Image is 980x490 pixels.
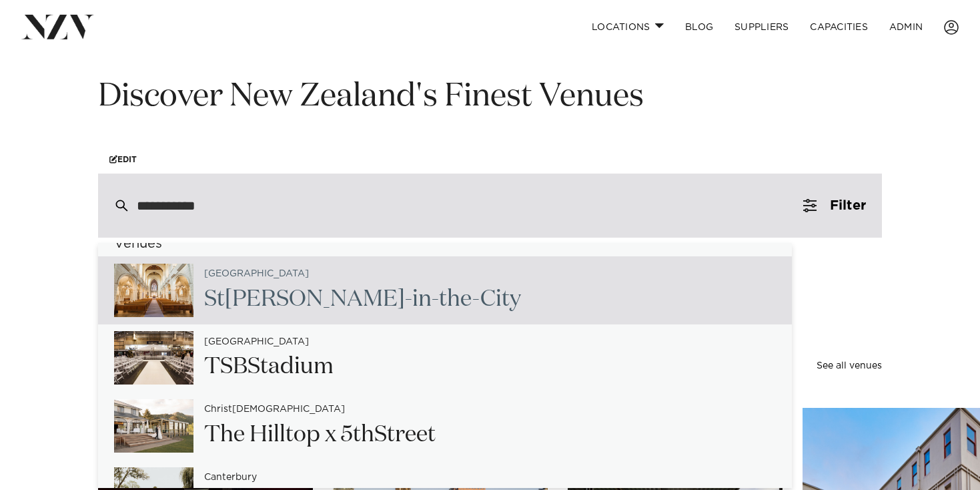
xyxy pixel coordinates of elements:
[724,13,799,41] a: SUPPLIERS
[204,288,225,310] span: St
[204,352,334,382] h2: TSB adium
[98,237,792,251] h6: Venues
[114,399,193,453] img: fICqZ8N0UIMib4B14tcot0mj3nqpFsHlACUdX43x.jpg
[114,331,193,385] img: wuG3k11Qi1yZCQxDe3pdS5R0BgQ7LmPE6MNpoEZr.jpg
[98,76,882,118] h1: Discover New Zealand's Finest Venues
[204,337,309,347] small: [GEOGRAPHIC_DATA]
[581,13,674,41] a: Locations
[879,13,933,41] a: ADMIN
[204,420,436,450] h2: The Hilltop x 5th reet
[374,423,395,446] span: St
[114,264,193,317] img: vWslpNOC6fiVvncfWGZla93kWXycdiTrkVuiSoQa.jpg
[204,405,345,415] small: Chri [DEMOGRAPHIC_DATA]
[98,145,148,174] a: Edit
[787,174,882,238] button: Filter
[248,355,268,378] span: St
[830,199,866,212] span: Filter
[674,13,724,41] a: BLOG
[204,269,309,279] small: [GEOGRAPHIC_DATA]
[799,13,879,41] a: Capacities
[817,361,882,371] a: See all venues
[223,405,232,414] span: st
[21,15,94,39] img: nzv-logo.png
[204,473,257,483] small: Canterbury
[204,284,521,314] h2: [PERSON_NAME]-in-the-City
